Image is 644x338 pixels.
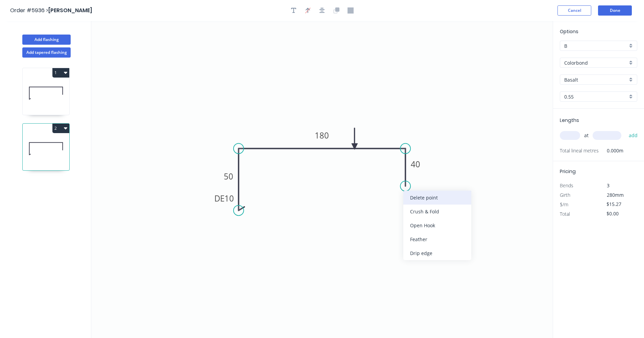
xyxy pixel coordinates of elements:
[607,182,610,189] span: 3
[557,5,591,16] button: Cancel
[560,201,568,208] span: $/m
[403,246,471,260] div: Drip edge
[22,35,71,45] button: Add flashing
[411,159,420,170] tspan: 40
[52,124,69,133] button: 2
[564,76,627,83] input: Colour
[598,5,632,16] button: Done
[560,182,573,189] span: Bends
[560,168,576,175] span: Pricing
[564,42,627,49] input: Price level
[564,59,627,66] input: Material
[214,193,224,204] tspan: DE
[599,146,623,155] span: 0.000m
[403,232,471,246] div: Feather
[22,47,71,58] button: Add tapered flashing
[560,117,579,124] span: Lengths
[403,218,471,232] div: Open Hook
[560,192,570,198] span: Girth
[584,131,589,140] span: at
[625,130,641,141] button: add
[560,211,570,217] span: Total
[560,146,599,155] span: Total lineal metres
[91,21,553,338] svg: 0
[315,130,329,141] tspan: 180
[403,191,471,205] div: Delete point
[403,205,471,218] div: Crush & Fold
[48,6,92,14] span: [PERSON_NAME]
[224,171,233,182] tspan: 50
[607,192,624,198] span: 280mm
[224,193,234,204] tspan: 10
[560,28,578,35] span: Options
[564,93,627,100] input: Thickness
[52,68,69,78] button: 1
[10,6,48,14] span: Order #5936 >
